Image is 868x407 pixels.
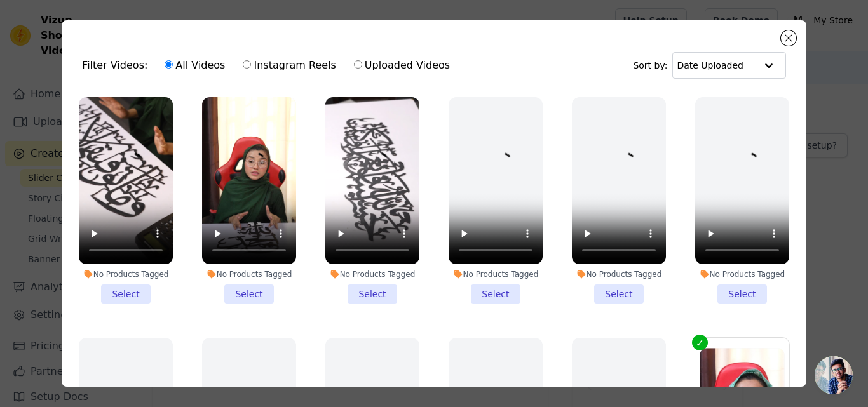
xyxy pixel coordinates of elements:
div: No Products Tagged [325,269,419,279]
div: Sort by: [633,52,786,79]
div: No Products Tagged [202,269,296,279]
div: Filter Videos: [82,51,457,80]
div: No Products Tagged [449,269,543,279]
a: Open chat [815,356,853,394]
label: All Videos [164,57,226,74]
div: No Products Tagged [79,269,173,279]
button: Close modal [781,30,796,46]
div: No Products Tagged [695,269,789,279]
div: No Products Tagged [572,269,666,279]
label: Uploaded Videos [353,57,451,74]
label: Instagram Reels [242,57,336,74]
